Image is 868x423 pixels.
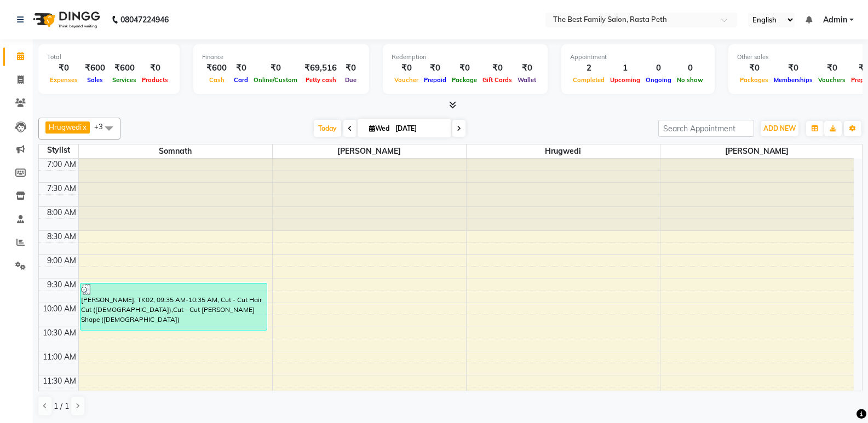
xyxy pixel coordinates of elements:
[515,62,539,74] div: ₹0
[45,255,78,266] div: 9:00 AM
[79,144,272,158] span: Somnath
[515,76,539,84] span: Wallet
[366,124,392,132] span: Wed
[737,76,771,84] span: Packages
[41,351,78,363] div: 11:00 AM
[392,53,539,62] div: Redemption
[41,303,78,315] div: 10:00 AM
[421,62,449,74] div: ₹0
[607,62,643,74] div: 1
[120,4,169,35] b: 08047224946
[47,76,81,84] span: Expenses
[39,144,78,156] div: Stylist
[570,62,607,74] div: 2
[771,76,815,84] span: Memberships
[251,62,300,74] div: ₹0
[45,183,78,194] div: 7:30 AM
[81,62,110,74] div: ₹600
[28,4,103,35] img: logo
[480,76,515,84] span: Gift Cards
[41,375,78,387] div: 11:30 AM
[45,231,78,242] div: 8:30 AM
[771,62,815,74] div: ₹0
[421,76,449,84] span: Prepaid
[82,123,87,131] a: x
[110,76,139,84] span: Services
[658,120,754,137] input: Search Appointment
[480,62,515,74] div: ₹0
[643,62,674,74] div: 0
[45,207,78,218] div: 8:00 AM
[570,53,706,62] div: Appointment
[763,124,796,132] span: ADD NEW
[823,14,847,26] span: Admin
[761,121,798,136] button: ADD NEW
[84,76,106,84] span: Sales
[674,62,706,74] div: 0
[314,120,341,137] span: Today
[303,76,339,84] span: Petty cash
[815,62,848,74] div: ₹0
[660,144,854,158] span: [PERSON_NAME]
[815,76,848,84] span: Vouchers
[202,53,360,62] div: Finance
[392,120,447,137] input: 2025-09-03
[449,62,480,74] div: ₹0
[342,76,359,84] span: Due
[341,62,360,74] div: ₹0
[47,62,81,74] div: ₹0
[81,283,267,330] div: [PERSON_NAME], TK02, 09:35 AM-10:35 AM, Cut - Cut Hair Cut ([DEMOGRAPHIC_DATA]),Cut - Cut [PERSON...
[231,76,251,84] span: Card
[110,62,139,74] div: ₹600
[231,62,251,74] div: ₹0
[392,76,421,84] span: Voucher
[202,62,231,74] div: ₹600
[41,327,78,339] div: 10:30 AM
[45,279,78,291] div: 9:30 AM
[737,62,771,74] div: ₹0
[273,144,466,158] span: [PERSON_NAME]
[139,76,171,84] span: Products
[251,76,300,84] span: Online/Custom
[570,76,607,84] span: Completed
[392,62,421,74] div: ₹0
[607,76,643,84] span: Upcoming
[45,159,78,170] div: 7:00 AM
[300,62,341,74] div: ₹69,516
[139,62,171,74] div: ₹0
[49,123,82,131] span: Hrugwedi
[674,76,706,84] span: No show
[47,53,171,62] div: Total
[643,76,674,84] span: Ongoing
[206,76,227,84] span: Cash
[449,76,480,84] span: Package
[467,144,660,158] span: Hrugwedi
[54,401,69,412] span: 1 / 1
[94,122,111,131] span: +3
